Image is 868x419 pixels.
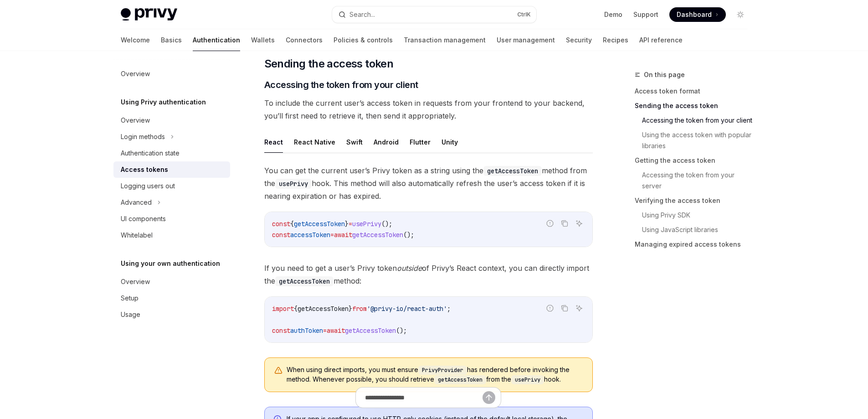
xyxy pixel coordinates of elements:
a: Security [566,29,592,51]
div: Login methods [121,131,165,142]
code: usePrivy [275,179,312,189]
a: Wallets [251,29,275,51]
a: Usage [113,306,230,323]
a: Accessing the token from your server [635,168,755,193]
a: Authentication [193,29,240,51]
span: accessToken [290,231,330,239]
button: Copy the contents from the code block [559,302,570,314]
button: Toggle dark mode [733,7,748,22]
div: Logging users out [121,181,175,191]
button: React [264,131,283,153]
a: Getting the access token [635,153,755,168]
a: Transaction management [404,29,486,51]
button: React Native [294,131,335,153]
span: Ctrl K [517,11,531,18]
a: Using Privy SDK [635,208,755,222]
span: await [334,231,352,239]
a: Logging users out [113,178,230,194]
button: Ask AI [573,217,585,229]
span: getAccessToken [298,305,349,313]
span: authToken [290,326,323,335]
a: Overview [113,274,230,290]
button: Login methods [113,129,230,145]
a: Using JavaScript libraries [635,222,755,237]
span: = [323,326,327,335]
a: Whitelabel [113,227,230,243]
a: Sending the access token [635,98,755,113]
span: If you need to get a user’s Privy token of Privy’s React context, you can directly import the met... [264,262,593,287]
button: Search...CtrlK [332,6,536,23]
span: from [352,305,367,313]
a: Basics [161,29,182,51]
button: Report incorrect code [544,217,556,229]
span: const [272,326,290,335]
span: '@privy-io/react-auth' [367,305,447,313]
a: Recipes [603,29,628,51]
button: Android [374,131,399,153]
span: getAccessToken [352,231,403,239]
a: Authentication state [113,145,230,161]
span: const [272,231,290,239]
a: Overview [113,66,230,82]
h5: Using Privy authentication [121,97,206,108]
span: } [345,220,349,228]
code: getAccessToken [434,375,486,384]
span: { [290,220,294,228]
a: Access tokens [113,161,230,178]
a: Demo [604,10,622,19]
button: Copy the contents from the code block [559,217,570,229]
span: Dashboard [677,10,712,19]
a: Accessing the token from your client [635,113,755,128]
div: Authentication state [121,148,180,159]
span: getAccessToken [345,326,396,335]
a: Support [633,10,658,19]
a: Access token format [635,84,755,98]
h5: Using your own authentication [121,258,220,269]
div: Setup [121,293,139,304]
a: Dashboard [669,7,726,22]
span: Accessing the token from your client [264,78,418,91]
span: (); [403,231,414,239]
span: import [272,305,294,313]
a: Welcome [121,29,150,51]
span: getAccessToken [294,220,345,228]
a: API reference [639,29,683,51]
span: You can get the current user’s Privy token as a string using the method from the hook. This metho... [264,164,593,202]
span: (); [396,326,407,335]
button: Send message [483,391,495,404]
a: Verifying the access token [635,193,755,208]
div: Overview [121,115,150,126]
img: light logo [121,8,177,21]
span: On this page [644,69,685,80]
span: To include the current user’s access token in requests from your frontend to your backend, you’ll... [264,97,593,122]
span: { [294,305,298,313]
button: Flutter [410,131,431,153]
div: Overview [121,276,150,287]
a: Policies & controls [334,29,393,51]
button: Advanced [113,194,230,211]
span: } [349,305,352,313]
button: Ask AI [573,302,585,314]
code: usePrivy [511,375,544,384]
a: Managing expired access tokens [635,237,755,252]
span: When using direct imports, you must ensure has rendered before invoking the method. Whenever poss... [287,365,583,384]
span: (); [381,220,392,228]
input: Ask a question... [365,388,483,408]
span: Sending the access token [264,57,394,71]
div: UI components [121,213,166,224]
div: Access tokens [121,164,168,175]
span: = [349,220,352,228]
a: Connectors [286,29,323,51]
div: Search... [349,9,375,20]
code: getAccessToken [483,166,542,176]
a: User management [497,29,555,51]
div: Advanced [121,197,152,208]
span: usePrivy [352,220,381,228]
a: Using the access token with popular libraries [635,128,755,153]
div: Whitelabel [121,230,153,241]
svg: Warning [274,366,283,375]
span: = [330,231,334,239]
span: ; [447,305,451,313]
button: Unity [442,131,458,153]
span: const [272,220,290,228]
